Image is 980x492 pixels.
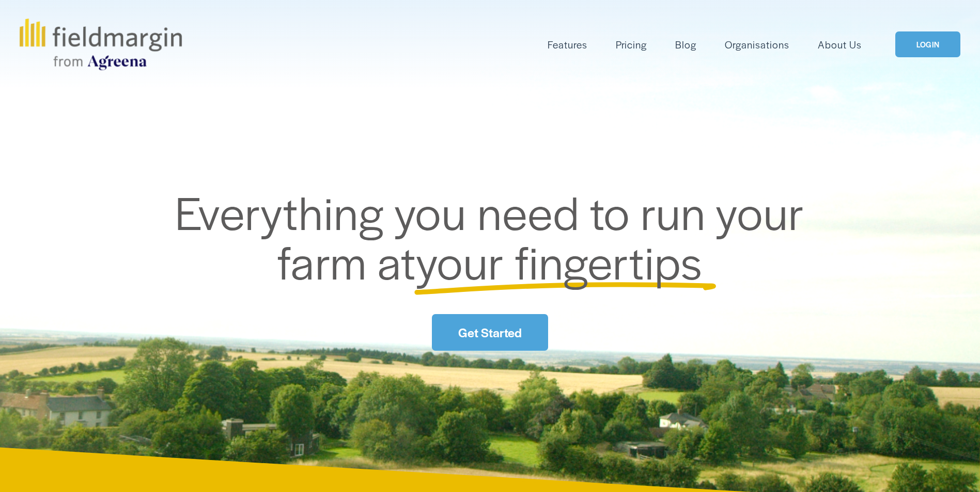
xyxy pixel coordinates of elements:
a: Get Started [432,314,548,351]
span: your fingertips [416,228,703,293]
a: folder dropdown [548,36,587,53]
img: fieldmargin.com [20,19,182,70]
a: Blog [675,36,696,53]
a: LOGIN [895,31,960,58]
span: Everything you need to run your farm at [175,179,815,293]
a: About Us [818,36,862,53]
a: Pricing [616,36,647,53]
a: Organisations [725,36,789,53]
span: Features [548,37,587,52]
